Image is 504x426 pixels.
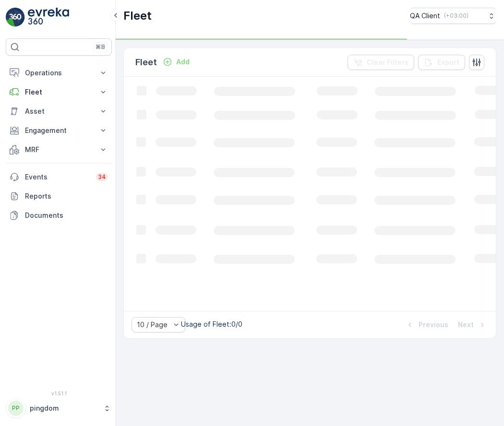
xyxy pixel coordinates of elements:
[28,8,69,27] img: logo_light-DOdMpM7g.png
[30,403,98,413] p: pingdom
[437,58,459,67] p: Export
[25,87,93,97] p: Fleet
[159,56,193,68] button: Add
[25,106,93,116] p: Asset
[8,401,24,416] div: PP
[404,319,449,331] button: Previous
[96,43,105,51] p: ⌘B
[6,8,25,27] img: logo
[176,57,190,67] p: Add
[410,11,440,21] p: QA Client
[458,320,474,330] p: Next
[6,398,112,418] button: PPpingdom
[123,8,152,24] p: Fleet
[25,126,93,135] p: Engagement
[25,68,93,78] p: Operations
[6,206,112,225] a: Documents
[410,8,496,24] button: QA Client(+03:00)
[6,187,112,206] a: Reports
[457,319,488,331] button: Next
[25,191,108,201] p: Reports
[6,83,112,102] button: Fleet
[98,173,106,181] p: 34
[6,121,112,140] button: Engagement
[6,140,112,159] button: MRF
[6,390,112,396] span: v 1.51.1
[25,172,90,182] p: Events
[25,211,108,220] p: Documents
[25,145,93,154] p: MRF
[6,63,112,83] button: Operations
[6,167,112,187] a: Events34
[181,319,242,329] p: Usage of Fleet : 0/0
[419,320,448,330] p: Previous
[444,12,468,20] p: ( +03:00 )
[135,56,157,69] p: Fleet
[418,55,465,70] button: Export
[367,58,408,67] p: Clear Filters
[6,102,112,121] button: Asset
[348,55,414,70] button: Clear Filters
